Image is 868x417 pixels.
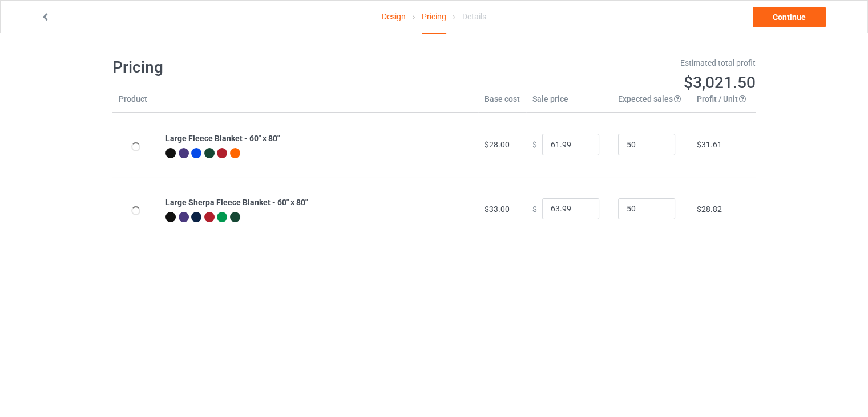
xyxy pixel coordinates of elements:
[442,57,756,69] div: Estimated total profit
[697,140,722,149] span: $31.61
[612,93,691,113] th: Expected sales
[165,134,280,143] b: Large Fleece Blanket - 60" x 80"
[691,93,756,113] th: Profit / Unit
[753,7,826,27] a: Continue
[532,140,537,149] span: $
[684,73,756,92] span: $3,021.50
[697,205,722,214] span: $28.82
[532,204,537,213] span: $
[526,93,612,113] th: Sale price
[485,140,510,149] span: $28.00
[382,1,406,33] a: Design
[112,57,426,78] h1: Pricing
[112,93,159,113] th: Product
[478,93,526,113] th: Base cost
[462,1,486,33] div: Details
[165,198,308,207] b: Large Sherpa Fleece Blanket - 60" x 80"
[485,205,510,214] span: $33.00
[422,1,446,34] div: Pricing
